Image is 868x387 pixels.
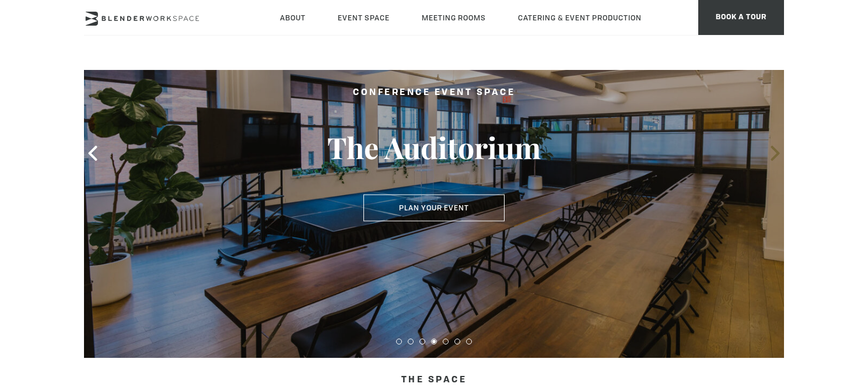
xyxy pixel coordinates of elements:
button: Plan Your Event [363,195,505,221]
iframe: Chat Widget [810,331,868,387]
h3: The Auditorium [300,129,568,166]
h2: Conference Event Space [300,86,568,100]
